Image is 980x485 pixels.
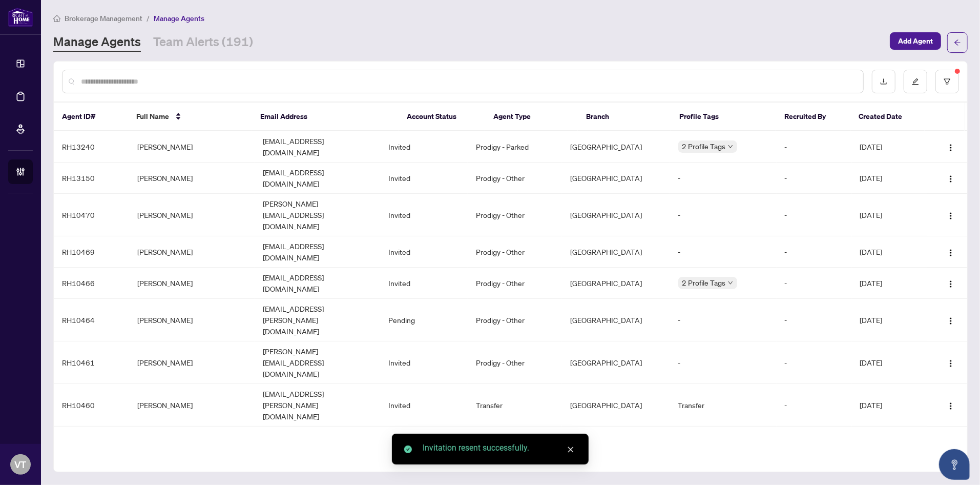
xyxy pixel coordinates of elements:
td: [PERSON_NAME] [129,163,255,194]
button: Logo [943,138,959,155]
td: [DATE] [852,341,927,384]
td: [DATE] [852,299,927,341]
td: Prodigy - Other [468,194,562,236]
td: Pending [380,299,468,341]
td: [GEOGRAPHIC_DATA] [562,236,670,268]
td: [DATE] [852,268,927,299]
td: - [777,341,852,384]
td: - [777,236,852,268]
span: home [53,15,60,22]
button: edit [904,70,927,93]
span: Full Name [136,111,169,122]
button: Logo [943,275,959,291]
td: RH10460 [54,384,129,427]
td: [DATE] [852,236,927,268]
td: Invited [380,384,468,427]
span: check-circle [404,446,412,453]
button: Logo [943,312,959,328]
img: Logo [947,175,955,183]
td: Prodigy - Other [468,299,562,341]
td: Prodigy - Other [468,268,562,299]
td: Invited [380,341,468,384]
span: Add Agent [898,33,933,49]
td: [EMAIL_ADDRESS][DOMAIN_NAME] [255,236,380,268]
td: Prodigy - Other [468,163,562,194]
span: download [880,78,887,85]
li: / [147,12,150,24]
td: [GEOGRAPHIC_DATA] [562,194,670,236]
td: - [777,163,852,194]
span: down [728,280,733,286]
span: VT [15,457,27,472]
td: Transfer [670,384,777,427]
th: Full Name [128,103,252,131]
td: [DATE] [852,427,927,458]
td: [PERSON_NAME] [129,194,255,236]
td: [GEOGRAPHIC_DATA] [562,384,670,427]
td: RH10466 [54,268,129,299]
td: Prodigy - Other [468,236,562,268]
span: arrow-left [954,39,961,46]
td: RH10469 [54,236,129,268]
th: Account Status [399,103,485,131]
td: [GEOGRAPHIC_DATA] [562,163,670,194]
td: [PERSON_NAME] [129,427,255,458]
td: RH13240 [54,131,129,163]
div: Invitation resent successfully. [423,442,576,454]
img: Logo [947,359,955,368]
td: [EMAIL_ADDRESS][DOMAIN_NAME] [255,131,380,163]
span: filter [944,78,951,85]
img: Logo [947,212,955,220]
td: [EMAIL_ADDRESS][DOMAIN_NAME] [255,427,380,458]
a: Manage Agents [53,33,141,52]
td: - [777,268,852,299]
button: Open asap [939,449,970,480]
td: [DATE] [852,163,927,194]
span: Manage Agents [154,14,204,23]
img: Logo [947,249,955,257]
td: [GEOGRAPHIC_DATA] [562,131,670,163]
button: Add Agent [890,32,941,50]
a: Close [565,444,576,455]
td: [PERSON_NAME] [129,236,255,268]
th: Agent Type [485,103,578,131]
button: Logo [943,207,959,223]
td: [EMAIL_ADDRESS][PERSON_NAME][DOMAIN_NAME] [255,299,380,341]
td: Invited [380,163,468,194]
td: Invited [380,236,468,268]
span: 2 Profile Tags [682,277,726,289]
th: Email Address [252,103,399,131]
td: [PERSON_NAME][EMAIL_ADDRESS][DOMAIN_NAME] [255,341,380,384]
td: Transfer [468,384,562,427]
td: [GEOGRAPHIC_DATA] [562,427,670,458]
td: - [777,384,852,427]
td: RH13150 [54,163,129,194]
button: Logo [943,170,959,186]
td: [GEOGRAPHIC_DATA] [562,268,670,299]
img: Logo [947,144,955,152]
td: [PERSON_NAME] [129,341,255,384]
td: [GEOGRAPHIC_DATA] [562,299,670,341]
span: 2 Profile Tags [682,140,726,152]
td: New Registrant [670,427,777,458]
td: [DATE] [852,131,927,163]
td: New Registrant [468,427,562,458]
td: [GEOGRAPHIC_DATA] [562,341,670,384]
td: [EMAIL_ADDRESS][DOMAIN_NAME] [255,163,380,194]
td: Prodigy - Other [468,341,562,384]
td: [PERSON_NAME] [129,268,255,299]
span: Brokerage Management [65,14,142,23]
th: Branch [578,103,671,131]
td: - [777,194,852,236]
td: [EMAIL_ADDRESS][PERSON_NAME][DOMAIN_NAME] [255,384,380,427]
th: Created Date [850,103,925,131]
img: logo [8,8,33,27]
img: Logo [947,402,955,410]
button: filter [935,70,959,93]
td: [PERSON_NAME] [129,384,255,427]
button: Logo [943,244,959,260]
span: down [728,144,733,149]
td: [DATE] [852,384,927,427]
button: Logo [943,354,959,371]
td: - [777,131,852,163]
